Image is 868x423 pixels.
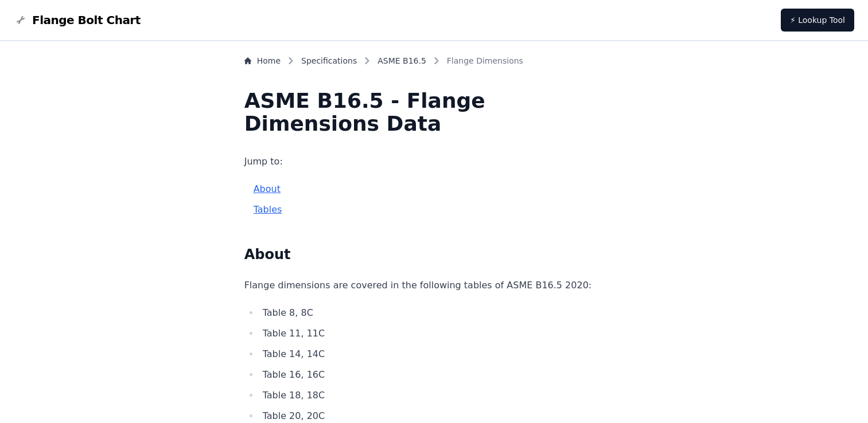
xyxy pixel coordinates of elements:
[259,305,624,321] li: Table 8, 8C
[244,55,624,71] nav: Breadcrumb
[377,55,426,66] a: ASME B16.5
[259,346,624,362] li: Table 14, 14C
[244,277,624,293] p: Flange dimensions are covered in the following tables of ASME B16.5 2020:
[259,326,624,342] li: Table 11, 11C
[781,9,854,32] a: ⚡ Lookup Tool
[32,12,141,28] span: Flange Bolt Chart
[254,183,281,194] a: About
[244,89,624,135] h1: ASME B16.5 - Flange Dimensions Data
[301,55,357,66] a: Specifications
[259,367,624,383] li: Table 16, 16C
[447,55,523,66] span: Flange Dimensions
[14,12,141,28] a: Flange Bolt Chart LogoFlange Bolt Chart
[14,13,28,27] img: Flange Bolt Chart Logo
[244,245,624,264] h2: About
[259,387,624,404] li: Table 18, 18C
[244,55,281,66] a: Home
[244,154,624,170] p: Jump to:
[254,204,282,215] a: Tables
